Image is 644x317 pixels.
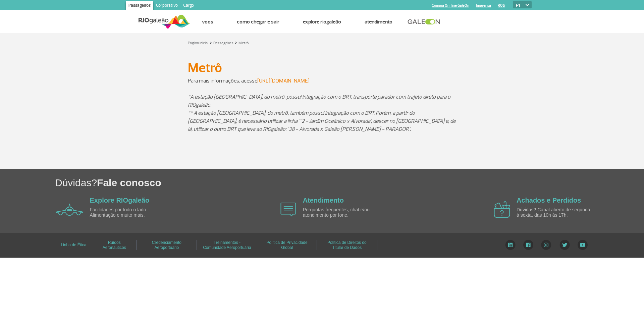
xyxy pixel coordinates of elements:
a: Corporativo [153,1,180,11]
p: Facilidades por todo o lado. Alimentação e muito mais. [90,207,167,218]
a: Página inicial [188,41,208,46]
a: Credenciamento Aeroportuário [152,238,181,252]
a: Ruídos Aeronáuticos [103,238,126,252]
a: Atendimento [303,197,344,204]
p: Dúvidas? Canal aberto de segunda à sexta, das 10h às 17h. [517,207,594,218]
a: Compra On-line GaleOn [432,3,469,8]
img: Twitter [559,240,570,250]
a: Imprensa [476,3,491,8]
h1: Dúvidas? [55,176,644,190]
a: > [235,39,237,46]
h1: Metrô [188,62,456,73]
img: airplane icon [280,203,296,216]
span: Fale conosco [97,177,161,188]
a: Passageiros [213,41,233,46]
a: Linha de Ética [61,240,86,250]
a: Treinamentos - Comunidade Aeroportuária [203,238,251,252]
img: Instagram [541,240,551,250]
a: RQS [498,3,505,8]
p: Perguntas frequentes, chat e/ou atendimento por fone. [303,207,380,218]
img: airplane icon [494,201,510,218]
a: Política de Privacidade Global [267,238,308,252]
a: Explore RIOgaleão [90,197,150,204]
img: LinkedIn [505,240,516,250]
a: Voos [202,18,213,25]
a: Política de Direitos do Titular de Dados [327,238,367,252]
a: Explore RIOgaleão [303,18,341,25]
a: Passageiros [126,1,153,11]
em: *A estação [GEOGRAPHIC_DATA], do metrô, possui integração com o BRT, transporte parador com traje... [188,94,450,108]
a: Atendimento [365,18,392,25]
img: YouTube [578,240,588,250]
a: Cargo [180,1,197,11]
img: airplane icon [56,204,83,216]
p: Para mais informações, acesse [188,77,456,85]
a: Metrô [238,41,249,46]
a: Achados e Perdidos [517,197,581,204]
em: ** A estação [GEOGRAPHIC_DATA], do metrô, também possui integração com o BRT. Porém, a partir do ... [188,110,455,133]
a: [URL][DOMAIN_NAME] [257,77,310,84]
a: > [210,39,212,46]
a: Como chegar e sair [237,18,279,25]
img: Facebook [523,240,533,250]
